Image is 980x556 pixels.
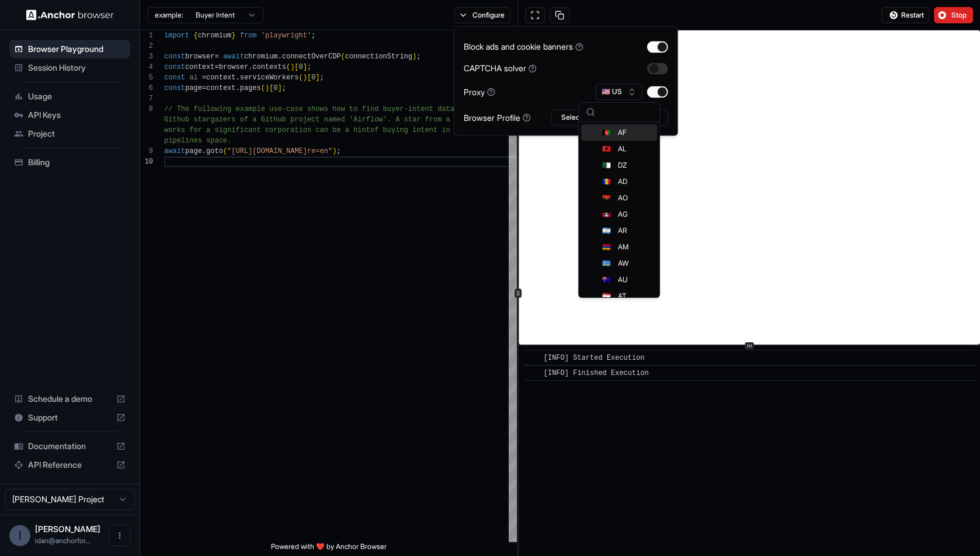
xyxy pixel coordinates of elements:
span: AL [618,144,627,154]
span: re=en" [307,147,332,155]
button: Stop [934,7,973,23]
span: ) [303,74,307,82]
div: 8 [140,104,153,114]
span: ​ [529,352,535,364]
span: d buyer-intent data based on [374,105,492,113]
span: ) [412,53,416,61]
span: AW [618,259,628,268]
span: = [202,84,206,92]
span: ] [315,74,319,82]
span: import [164,32,189,40]
button: Select Profile... [551,109,668,126]
span: Stop [951,11,968,20]
span: ow'. A star from a person that [374,116,501,124]
span: . [248,63,252,71]
img: Anchor Logo [26,9,114,20]
span: ] [277,84,282,92]
div: Browser Profile [464,112,531,124]
span: 🇦🇼 [602,259,611,268]
span: [ [307,74,311,82]
span: DZ [618,161,627,170]
button: 🇺🇸 US [596,84,642,100]
span: of buying intent in the data [370,126,488,134]
div: 10 [140,157,153,167]
div: API Keys [9,106,130,124]
div: Proxy [464,86,495,98]
span: [ [294,63,298,71]
div: Billing [9,153,130,172]
span: browser [185,53,214,61]
span: Usage [28,91,126,102]
span: . [235,74,239,82]
span: Project [28,128,126,140]
span: = [202,74,206,82]
span: connectionString [345,53,412,61]
div: 9 [140,146,153,157]
span: ( [261,84,265,92]
span: browser [219,63,248,71]
span: 🇩🇿 [602,161,611,170]
span: ; [320,74,324,82]
span: goto [206,147,223,155]
div: Session History [9,58,130,77]
button: Open in full screen [525,7,545,23]
span: context [185,63,214,71]
span: Github stargazers of a Github project named 'Airfl [164,116,374,124]
span: AG [618,210,628,219]
span: from [240,32,257,40]
span: idan@anchorforge.io [35,536,91,545]
span: . [202,147,206,155]
div: Documentation [9,437,130,456]
span: AR [618,226,627,235]
span: ( [298,74,303,82]
span: AD [618,177,627,186]
span: AT [618,291,626,301]
span: ( [286,63,290,71]
span: 🇦🇱 [602,144,611,154]
span: Billing [28,157,126,168]
span: ) [290,63,294,71]
span: 'playwright' [261,32,311,40]
span: [INFO] Finished Execution [544,369,649,377]
div: 3 [140,51,153,62]
div: Browser Playground [9,40,130,58]
span: 🇦🇫 [602,128,611,137]
div: Schedule a demo [9,390,130,408]
span: API Reference [28,459,112,471]
span: ) [332,147,336,155]
span: pipelines space. [164,137,231,145]
span: Schedule a demo [28,393,112,405]
span: AF [618,128,627,137]
span: } [231,32,235,40]
span: const [164,53,185,61]
button: Open menu [109,525,130,546]
span: { [193,32,197,40]
span: Documentation [28,440,112,452]
span: Restart [901,11,923,20]
span: example: [155,11,183,20]
span: serviceWorkers [240,74,299,82]
div: I [9,525,30,546]
span: API Keys [28,109,126,121]
span: Idan Raman [35,524,100,534]
div: Suggestions [579,122,659,297]
div: Usage [9,87,130,106]
span: Support [28,412,112,423]
span: "[URL][DOMAIN_NAME] [227,147,307,155]
span: 🇦🇲 [602,242,611,252]
span: const [164,74,185,82]
span: ​ [529,367,535,379]
div: Support [9,408,130,427]
span: await [223,53,244,61]
span: = [214,63,218,71]
div: CAPTCHA solver [464,62,537,74]
div: Project [9,124,130,143]
span: pages [240,84,261,92]
span: const [164,63,185,71]
div: 7 [140,93,153,104]
span: ) [265,84,269,92]
span: ; [336,147,340,155]
span: const [164,84,185,92]
div: 1 [140,30,153,41]
span: ; [282,84,286,92]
